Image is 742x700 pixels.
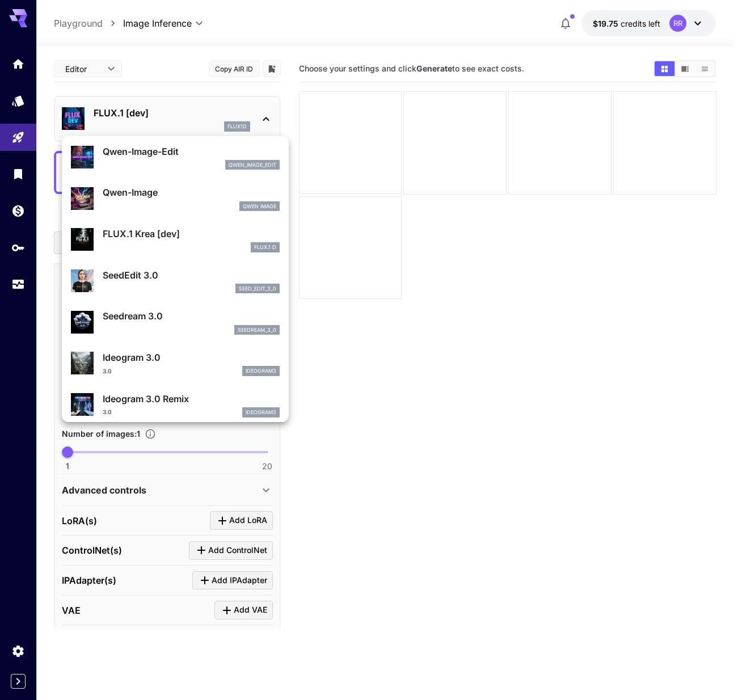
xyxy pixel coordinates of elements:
[71,264,280,298] div: SeedEdit 3.0seed_edit_3_0
[71,305,280,339] div: Seedream 3.0seedream_3_0
[238,326,276,334] p: seedream_3_0
[103,351,280,364] p: Ideogram 3.0
[103,145,280,158] p: Qwen-Image-Edit
[71,181,280,216] div: Qwen-ImageQwen Image
[103,367,112,376] p: 3.0
[103,309,280,323] p: Seedream 3.0
[254,243,276,251] p: FLUX.1 D
[246,408,276,416] p: ideogram3
[239,285,276,293] p: seed_edit_3_0
[103,227,280,241] p: FLUX.1 Krea [dev]
[103,268,280,282] p: SeedEdit 3.0
[71,222,280,257] div: FLUX.1 Krea [dev]FLUX.1 D
[71,346,280,381] div: Ideogram 3.03.0ideogram3
[103,392,280,406] p: Ideogram 3.0 Remix
[243,203,276,210] p: Qwen Image
[71,387,280,422] div: Ideogram 3.0 Remix3.0ideogram3
[229,161,276,169] p: qwen_image_edit
[71,140,280,175] div: Qwen-Image-Editqwen_image_edit
[103,408,112,416] p: 3.0
[246,367,276,375] p: ideogram3
[103,185,280,199] p: Qwen-Image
